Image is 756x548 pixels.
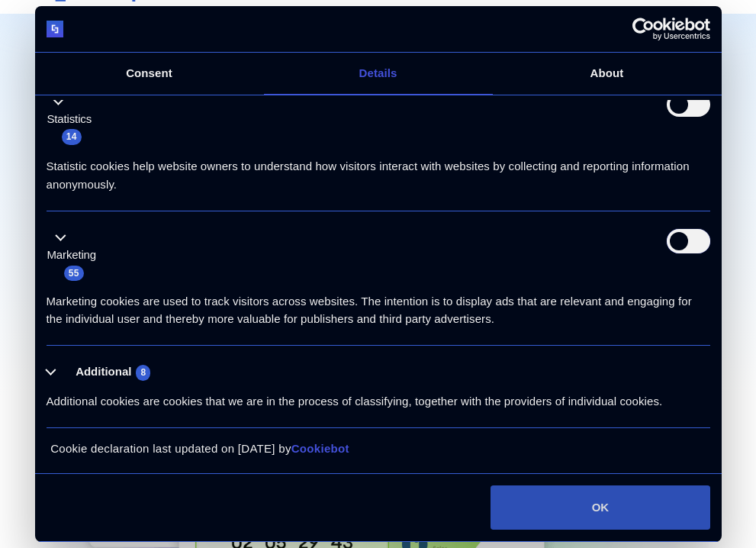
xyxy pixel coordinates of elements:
a: Cookiebot [291,442,349,455]
button: Marketing (55) [47,229,106,282]
label: Statistics [47,111,92,128]
a: Details [264,53,493,95]
div: Statistic cookies help website owners to understand how visitors interact with websites by collec... [47,146,710,194]
a: Consent [35,53,264,95]
span: 55 [64,266,84,281]
a: Usercentrics Cookiebot - opens in a new window [577,18,710,40]
label: Marketing [47,247,97,264]
span: Additional cookies are cookies that we are in the process of classifying, together with the provi... [47,395,663,408]
img: logo [47,21,64,38]
button: Additional (8) [47,363,160,382]
button: Statistics (14) [47,92,101,146]
span: Marketing cookies are used to track visitors across websites. The intention is to display ads tha... [47,295,692,325]
span: 8 [136,365,150,380]
button: OK [491,485,709,530]
a: About [493,53,722,95]
div: Cookie declaration last updated on [DATE] by [39,440,717,469]
span: 14 [62,129,82,144]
